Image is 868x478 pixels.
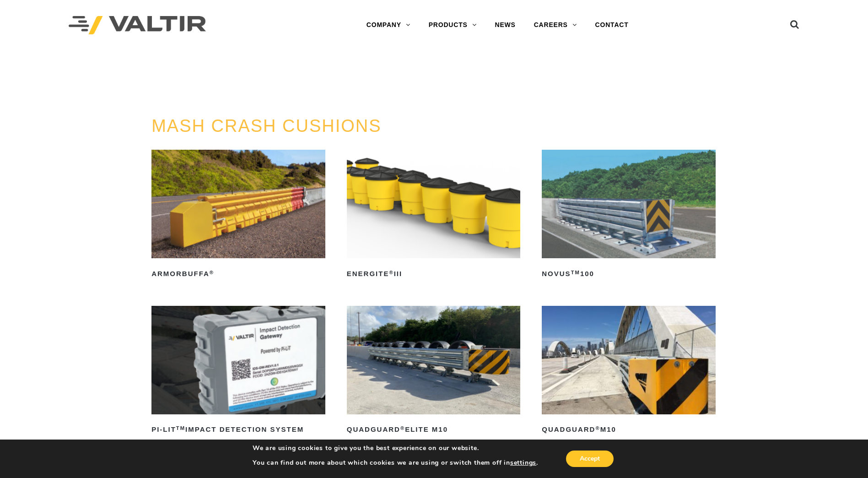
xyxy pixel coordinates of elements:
h2: QuadGuard M10 [542,423,716,437]
h2: ArmorBuffa [151,266,325,281]
img: Valtir [69,16,206,35]
h2: ENERGITE III [347,266,521,281]
a: CONTACT [586,16,638,34]
a: COMPANY [357,16,420,34]
h2: NOVUS 100 [542,266,716,281]
a: PRODUCTS [420,16,486,34]
a: NOVUSTM100 [542,150,716,281]
a: MASH CRASH CUSHIONS [151,116,382,136]
a: QuadGuard®M10 [542,306,716,437]
sup: TM [176,425,185,431]
sup: ® [389,270,394,275]
a: PI-LITTMImpact Detection System [151,306,325,437]
button: Accept [566,451,614,467]
a: ArmorBuffa® [151,150,325,281]
a: ENERGITE®III [347,150,521,281]
h2: QuadGuard Elite M10 [347,423,521,437]
p: You can find out more about which cookies we are using or switch them off in . [253,459,538,467]
sup: ® [595,425,600,431]
a: NEWS [486,16,525,34]
h2: PI-LIT Impact Detection System [151,423,325,437]
a: QuadGuard®Elite M10 [347,306,521,437]
p: We are using cookies to give you the best experience on our website. [253,444,538,452]
sup: ® [400,425,405,431]
a: CAREERS [525,16,586,34]
sup: ® [210,270,214,275]
sup: TM [571,270,580,275]
button: settings [510,459,536,467]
